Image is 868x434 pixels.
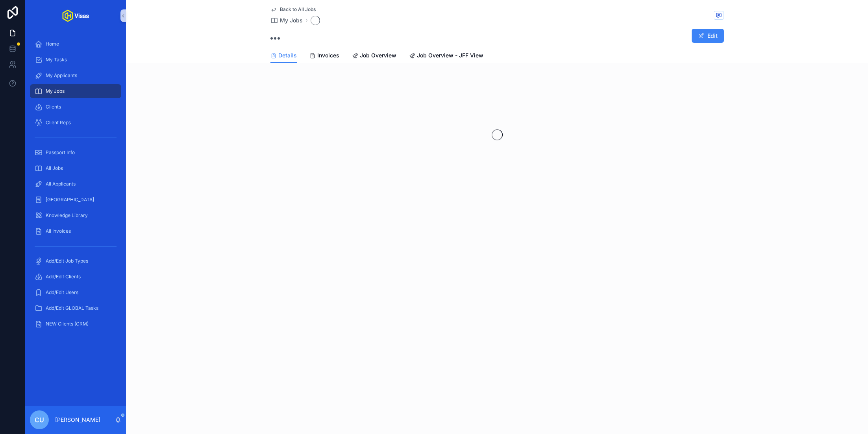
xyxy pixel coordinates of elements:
[30,116,121,130] a: Client Reps
[46,88,65,94] span: My Jobs
[30,193,121,207] a: [GEOGRAPHIC_DATA]
[46,41,59,47] span: Home
[30,68,121,83] a: My Applicants
[46,72,77,79] span: My Applicants
[692,29,724,43] button: Edit
[270,17,303,24] a: My Jobs
[46,258,88,264] span: Add/Edit Job Types
[30,301,121,315] a: Add/Edit GLOBAL Tasks
[30,254,121,268] a: Add/Edit Job Types
[55,416,100,424] p: [PERSON_NAME]
[35,415,44,425] span: CU
[280,6,316,13] span: Back to All Jobs
[30,177,121,191] a: All Applicants
[46,212,88,219] span: Knowledge Library
[25,31,126,341] div: scrollable content
[62,9,89,22] img: App logo
[46,289,78,296] span: Add/Edit Users
[30,37,121,51] a: Home
[46,120,71,126] span: Client Reps
[30,53,121,67] a: My Tasks
[360,51,396,59] span: Job Overview
[30,208,121,223] a: Knowledge Library
[417,51,483,59] span: Job Overview - JFF View
[46,165,63,171] span: All Jobs
[309,48,339,64] a: Invoices
[46,104,61,110] span: Clients
[30,224,121,238] a: All Invoices
[317,51,339,59] span: Invoices
[270,6,316,13] a: Back to All Jobs
[30,285,121,300] a: Add/Edit Users
[352,48,396,64] a: Job Overview
[46,305,98,311] span: Add/Edit GLOBAL Tasks
[409,48,483,64] a: Job Overview - JFF View
[46,57,67,63] span: My Tasks
[30,100,121,114] a: Clients
[280,17,303,24] span: My Jobs
[46,197,94,203] span: [GEOGRAPHIC_DATA]
[46,321,89,327] span: NEW Clients (CRM)
[30,270,121,284] a: Add/Edit Clients
[46,149,75,156] span: Passport Info
[30,84,121,98] a: My Jobs
[30,145,121,160] a: Passport Info
[270,48,297,63] a: Details
[46,274,81,280] span: Add/Edit Clients
[46,181,76,187] span: All Applicants
[30,317,121,331] a: NEW Clients (CRM)
[30,161,121,175] a: All Jobs
[46,228,71,234] span: All Invoices
[278,51,297,59] span: Details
